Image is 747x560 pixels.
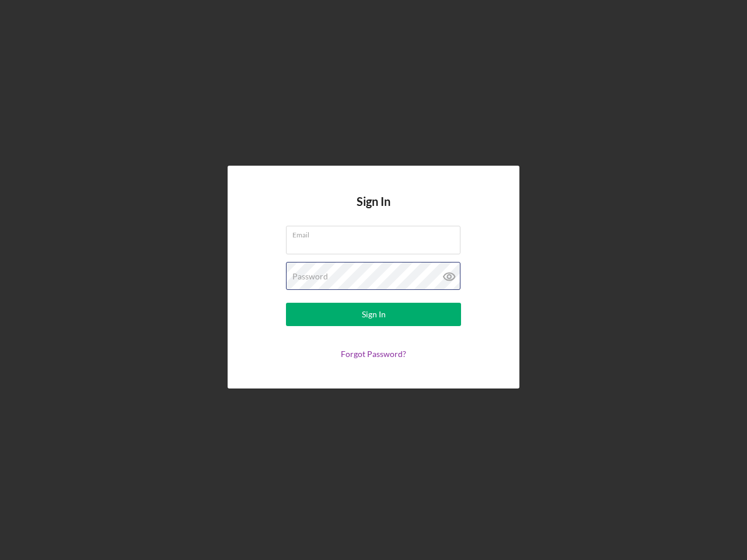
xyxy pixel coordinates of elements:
[362,303,386,326] div: Sign In
[292,272,328,281] label: Password
[341,349,406,359] a: Forgot Password?
[357,195,390,226] h4: Sign In
[292,226,460,239] label: Email
[286,303,461,326] button: Sign In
